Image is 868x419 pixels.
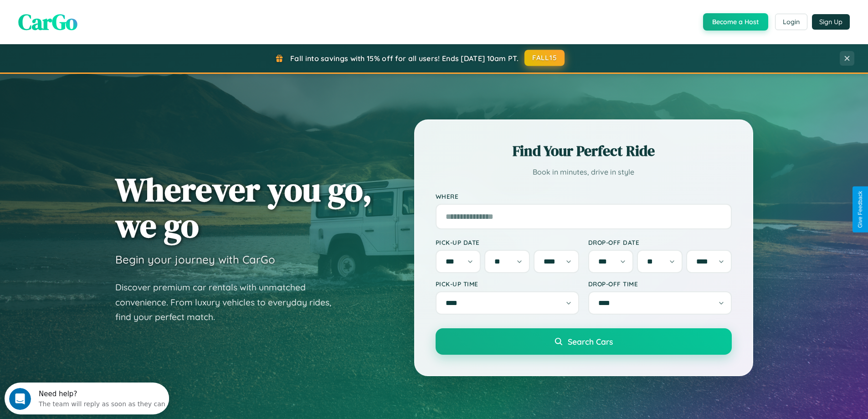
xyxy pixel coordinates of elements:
[115,280,343,325] p: Discover premium car rentals with unmatched convenience. From luxury vehicles to everyday rides, ...
[5,383,169,414] iframe: Intercom live chat discovery launcher
[34,8,161,15] div: Need help?
[703,13,768,31] button: Become a Host
[115,253,275,266] h3: Begin your journey with CarGo
[4,4,169,29] div: Open Intercom Messenger
[588,238,732,246] label: Drop-off Date
[436,328,732,355] button: Search Cars
[436,192,732,200] label: Where
[436,166,732,179] p: Book in minutes, drive in style
[9,388,31,410] iframe: Intercom live chat
[775,14,807,30] button: Login
[18,7,77,37] span: CarGo
[436,280,579,288] label: Pick-up Time
[34,15,161,25] div: The team will reply as soon as they can
[290,54,519,63] span: Fall into savings with 15% off for all users! Ends [DATE] 10am PT.
[857,191,863,228] div: Give Feedback
[436,141,732,161] h2: Find Your Perfect Ride
[812,14,850,30] button: Sign Up
[115,171,372,243] h1: Wherever you go, we go
[524,50,565,66] button: FALL15
[588,280,732,288] label: Drop-off Time
[436,238,579,246] label: Pick-up Date
[568,336,613,347] span: Search Cars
